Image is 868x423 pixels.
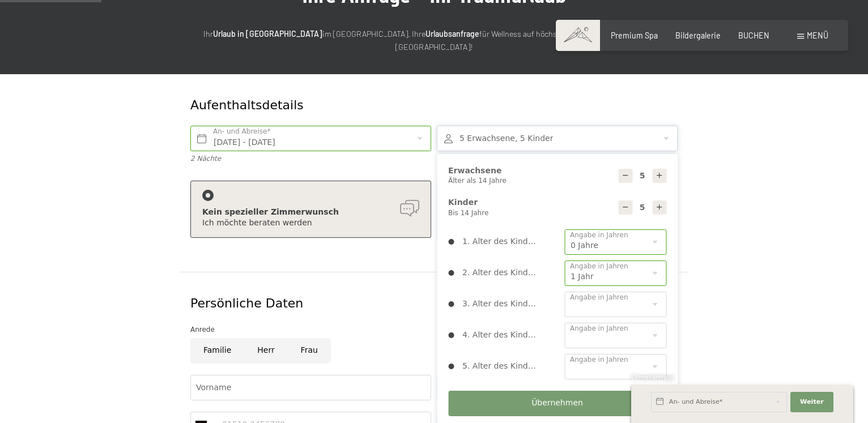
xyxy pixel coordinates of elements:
[448,391,666,416] button: Übernehmen
[202,207,419,218] div: Kein spezieller Zimmerwunsch
[611,31,658,40] a: Premium Spa
[738,31,769,40] a: BUCHEN
[213,29,322,39] strong: Urlaub in [GEOGRAPHIC_DATA]
[185,28,683,53] p: Ihr im [GEOGRAPHIC_DATA]. Ihre für Wellness auf höchstem Niveau im Wellnesshotel in [GEOGRAPHIC_D...
[202,217,419,229] div: Ich möchte beraten werden
[675,31,721,40] a: Bildergalerie
[426,29,479,39] strong: Urlaubsanfrage
[800,398,824,407] span: Weiter
[807,31,828,40] span: Menü
[790,392,833,412] button: Weiter
[190,295,678,313] div: Persönliche Daten
[531,398,583,409] span: Übernehmen
[190,154,431,164] div: 2 Nächte
[190,324,678,335] div: Anrede
[190,97,595,114] div: Aufenthaltsdetails
[631,373,674,381] span: Schnellanfrage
